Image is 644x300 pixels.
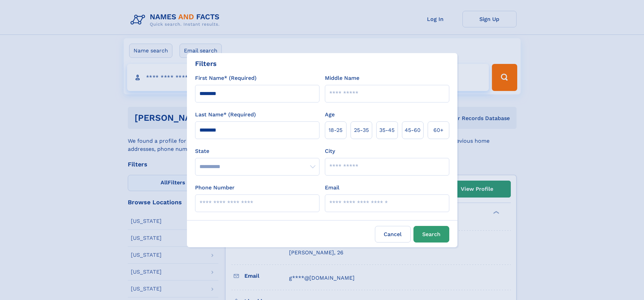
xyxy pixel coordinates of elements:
label: State [195,147,319,155]
label: Middle Name [325,74,359,82]
label: City [325,147,335,155]
label: Cancel [375,226,411,243]
span: 45‑60 [405,126,421,134]
label: Age [325,111,335,119]
span: 60+ [433,126,444,134]
span: 18‑25 [329,126,342,134]
label: First Name* (Required) [195,74,257,82]
div: Filters [195,59,217,69]
button: Search [413,226,449,243]
span: 25‑35 [354,126,369,134]
label: Email [325,184,339,192]
label: Last Name* (Required) [195,111,256,119]
span: 35‑45 [379,126,395,134]
label: Phone Number [195,184,235,192]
